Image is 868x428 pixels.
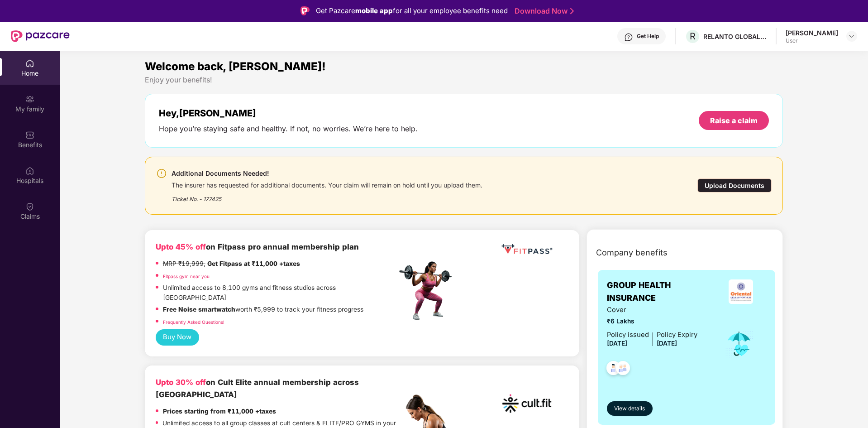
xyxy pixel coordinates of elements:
div: Enjoy your benefits! [145,75,783,85]
a: Download Now [515,6,571,16]
div: Hope you’re staying safe and healthy. If not, no worries. We’re here to help. [159,124,418,134]
span: View details [614,404,645,413]
img: Stroke [570,6,574,16]
img: New Pazcare Logo [11,30,70,42]
img: svg+xml;base64,PHN2ZyBpZD0iSG9tZSIgeG1sbnM9Imh0dHA6Ly93d3cudzMub3JnLzIwMDAvc3ZnIiB3aWR0aD0iMjAiIG... [25,59,34,68]
img: svg+xml;base64,PHN2ZyB4bWxucz0iaHR0cDovL3d3dy53My5vcmcvMjAwMC9zdmciIHdpZHRoPSI0OC45NDMiIGhlaWdodD... [602,358,625,380]
strong: Get Fitpass at ₹11,000 +taxes [207,260,300,267]
span: GROUP HEALTH INSURANCE [607,279,715,305]
img: svg+xml;base64,PHN2ZyBpZD0iV2FybmluZ18tXzI0eDI0IiBkYXRhLW5hbWU9Ildhcm5pbmcgLSAyNHgyNCIgeG1sbnM9Im... [156,168,167,179]
img: svg+xml;base64,PHN2ZyBpZD0iQmVuZWZpdHMiIHhtbG5zPSJodHRwOi8vd3d3LnczLm9yZy8yMDAwL3N2ZyIgd2lkdGg9Ij... [25,130,34,139]
div: The insurer has requested for additional documents. Your claim will remain on hold until you uplo... [172,179,482,189]
span: R [690,31,696,42]
strong: Prices starting from ₹11,000 +taxes [163,408,276,415]
img: fpp.png [396,259,460,322]
div: Get Help [637,33,659,40]
img: svg+xml;base64,PHN2ZyB3aWR0aD0iMjAiIGhlaWdodD0iMjAiIHZpZXdCb3g9IjAgMCAyMCAyMCIgZmlsbD0ibm9uZSIgeG... [25,95,34,104]
img: insurerLogo [729,279,753,304]
a: Fitpass gym near you [163,274,210,279]
p: Unlimited access to 8,100 gyms and fitness studios across [GEOGRAPHIC_DATA] [163,283,396,303]
p: worth ₹5,999 to track your fitness progress [163,305,363,315]
div: Additional Documents Needed! [172,168,482,179]
img: Logo [300,6,310,15]
div: Ticket No. - 177425 [172,189,482,203]
a: Frequently Asked Questions! [163,319,224,325]
img: svg+xml;base64,PHN2ZyB4bWxucz0iaHR0cDovL3d3dy53My5vcmcvMjAwMC9zdmciIHdpZHRoPSI0OC45NDMiIGhlaWdodD... [612,358,634,380]
div: Hey, [PERSON_NAME] [159,108,418,119]
div: Policy Expiry [657,330,697,340]
b: on Cult Elite annual membership across [GEOGRAPHIC_DATA] [156,378,359,399]
div: [PERSON_NAME] [786,29,838,37]
span: Cover [607,305,697,315]
span: Company benefits [596,246,668,259]
img: svg+xml;base64,PHN2ZyBpZD0iRHJvcGRvd24tMzJ4MzIiIHhtbG5zPSJodHRwOi8vd3d3LnczLm9yZy8yMDAwL3N2ZyIgd2... [848,33,855,40]
img: svg+xml;base64,PHN2ZyBpZD0iQ2xhaW0iIHhtbG5zPSJodHRwOi8vd3d3LnczLm9yZy8yMDAwL3N2ZyIgd2lkdGg9IjIwIi... [25,202,34,211]
span: ₹6 Lakhs [607,317,697,327]
button: Buy Now [156,329,199,346]
img: icon [725,329,754,359]
span: [DATE] [657,340,677,347]
div: Raise a claim [710,115,758,125]
span: [DATE] [607,340,627,347]
div: User [786,37,838,44]
b: on Fitpass pro annual membership plan [156,242,359,251]
span: Welcome back, [PERSON_NAME]! [145,60,326,73]
div: Get Pazcare for all your employee benefits need [316,5,508,16]
div: RELANTO GLOBAL PRIVATE LIMITED [703,32,767,41]
img: svg+xml;base64,PHN2ZyBpZD0iSGVscC0zMngzMiIgeG1sbnM9Imh0dHA6Ly93d3cudzMub3JnLzIwMDAvc3ZnIiB3aWR0aD... [624,33,633,42]
b: Upto 30% off [156,378,206,387]
del: MRP ₹19,999, [163,260,205,267]
b: Upto 45% off [156,242,206,251]
div: Policy issued [607,330,649,340]
img: svg+xml;base64,PHN2ZyBpZD0iSG9zcGl0YWxzIiB4bWxucz0iaHR0cDovL3d3dy53My5vcmcvMjAwMC9zdmciIHdpZHRoPS... [25,166,34,175]
strong: Free Noise smartwatch [163,306,235,313]
button: View details [607,401,653,416]
img: fppp.png [500,241,554,258]
strong: mobile app [355,6,393,15]
div: Upload Documents [697,178,772,192]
